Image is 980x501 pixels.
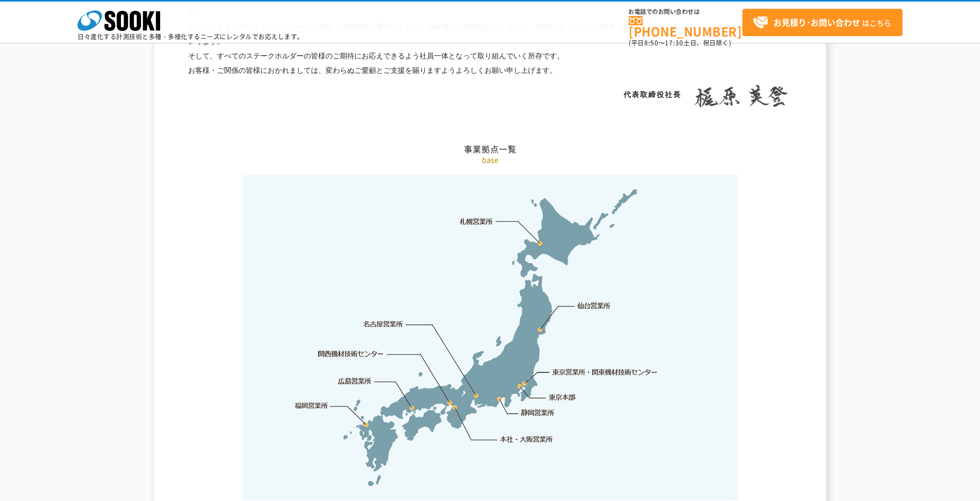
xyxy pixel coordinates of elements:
strong: お見積り･お問い合わせ [773,16,860,28]
a: 東京営業所・関東機材技術センター [553,367,659,377]
img: 梶原 英登 [689,85,792,107]
span: 17:30 [665,38,683,48]
a: 札幌営業所 [460,216,493,226]
span: 8:50 [644,38,659,48]
a: 東京本部 [549,393,576,403]
span: お電話でのお問い合わせは [629,9,742,15]
h2: 事業拠点一覧 [188,40,792,154]
span: はこちら [753,15,891,30]
a: 関西機材技術センター [318,349,384,359]
a: 名古屋営業所 [363,319,403,330]
a: 本社・大阪営業所 [499,434,553,444]
img: 事業拠点一覧 [242,175,738,500]
a: 静岡営業所 [521,408,554,418]
a: 広島営業所 [338,375,372,386]
span: 代表取締役社長 [624,90,681,99]
a: 仙台営業所 [577,301,611,311]
span: (平日 ～ 土日、祝日除く) [629,38,731,48]
p: base [188,154,792,165]
a: 福岡営業所 [294,400,328,411]
p: 日々進化する計測技術と多種・多様化するニーズにレンタルでお応えします。 [77,34,304,40]
a: お見積り･お問い合わせはこちら [742,9,903,36]
a: [PHONE_NUMBER] [629,16,742,37]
